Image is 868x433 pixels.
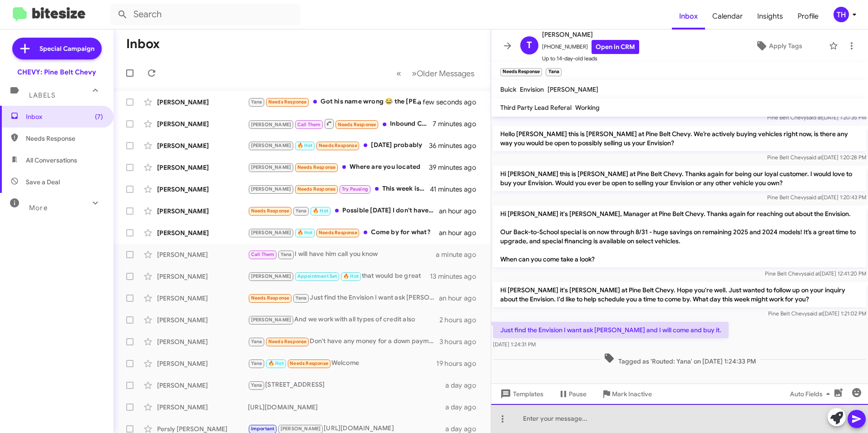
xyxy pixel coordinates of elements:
[807,310,823,317] span: said at
[445,381,483,390] div: a day ago
[806,194,822,201] span: said at
[436,359,483,368] div: 19 hours ago
[157,207,248,216] div: [PERSON_NAME]
[248,271,430,281] div: that would be great
[806,114,822,121] span: said at
[491,386,551,402] button: Templates
[268,99,307,105] span: Needs Response
[157,98,248,107] div: [PERSON_NAME]
[26,134,103,143] span: Needs Response
[594,386,659,402] button: Mark Inactive
[612,386,652,402] span: Mark Inactive
[296,208,307,214] span: Yana
[500,68,542,76] small: Needs Response
[542,54,639,63] span: Up to 14-day-old leads
[297,143,313,148] span: 🔥 Hot
[430,185,483,194] div: 41 minutes ago
[157,359,248,368] div: [PERSON_NAME]
[248,358,436,369] div: Welcome
[445,403,483,412] div: a day ago
[592,40,639,54] a: Open in CRM
[251,143,291,148] span: [PERSON_NAME]
[251,99,262,105] span: Yana
[498,386,543,402] span: Templates
[157,381,248,390] div: [PERSON_NAME]
[600,353,759,366] span: Tagged as 'Routed: Yana' on [DATE] 1:24:33 PM
[296,295,307,301] span: Yana
[732,38,824,54] button: Apply Tags
[248,293,439,303] div: Just find the Envision I want ask [PERSON_NAME] and I will come and buy it.
[433,119,483,128] div: 7 minutes ago
[157,141,248,150] div: [PERSON_NAME]
[429,98,483,107] div: a few seconds ago
[826,7,858,22] button: TH
[248,206,439,216] div: Possible [DATE] I don't have my work schedule yet but I should have it [DATE]
[248,336,439,347] div: Don't have any money for a down payment and can't have a car note higher than 360.00 a month. Tha...
[157,185,248,194] div: [PERSON_NAME]
[705,3,750,30] span: Calendar
[157,228,248,237] div: [PERSON_NAME]
[251,230,291,236] span: [PERSON_NAME]
[765,270,866,277] span: Pine Belt Chevy [DATE] 12:41:20 PM
[406,64,480,83] button: Next
[833,7,849,22] div: TH
[297,186,336,192] span: Needs Response
[439,207,483,216] div: an hour ago
[26,112,103,121] span: Inbox
[391,64,480,83] nav: Page navigation example
[439,337,483,346] div: 3 hours ago
[126,37,160,51] h1: Inbox
[493,166,866,191] p: Hi [PERSON_NAME] this is [PERSON_NAME] at Pine Belt Chevy. Thanks again for being our loyal custo...
[157,119,248,128] div: [PERSON_NAME]
[439,315,483,325] div: 2 hours ago
[251,382,262,388] span: Yana
[313,208,328,214] span: 🔥 Hot
[769,38,802,54] span: Apply Tags
[281,426,321,432] span: [PERSON_NAME]
[542,29,639,40] span: [PERSON_NAME]
[569,386,587,402] span: Pause
[806,154,822,161] span: said at
[396,68,401,79] span: «
[547,85,598,93] span: [PERSON_NAME]
[248,97,429,107] div: Got his name wrong 😂 the [PERSON_NAME]
[343,273,359,279] span: 🔥 Hot
[297,230,313,236] span: 🔥 Hot
[500,103,572,112] span: Third Party Lead Referal
[12,38,102,59] a: Special Campaign
[297,273,337,279] span: Appointment Set
[429,141,483,150] div: 36 minutes ago
[251,295,290,301] span: Needs Response
[551,386,594,402] button: Pause
[783,386,841,402] button: Auto Fields
[790,3,826,30] a: Profile
[251,360,262,366] span: Yana
[268,339,307,344] span: Needs Response
[575,103,600,112] span: Working
[297,164,336,170] span: Needs Response
[768,310,866,317] span: Pine Belt Chevy [DATE] 1:21:02 PM
[412,68,417,79] span: »
[248,184,430,194] div: This week is not good for me. I will contact you when I'm ready to set something up. Thanks for r...
[767,114,866,121] span: Pine Belt Chevy [DATE] 1:20:35 PM
[342,186,368,192] span: Try Pausing
[439,294,483,303] div: an hour ago
[790,386,833,402] span: Auto Fields
[248,403,445,412] div: [URL][DOMAIN_NAME]
[500,85,516,93] span: Buick
[439,228,483,237] div: an hour ago
[493,322,729,338] p: Just find the Envision I want ask [PERSON_NAME] and I will come and buy it.
[251,426,275,432] span: Important
[157,250,248,259] div: [PERSON_NAME]
[546,68,561,76] small: Yana
[251,122,291,128] span: [PERSON_NAME]
[248,315,439,325] div: And we work with all types of credit also
[750,3,790,30] a: Insights
[251,164,291,170] span: [PERSON_NAME]
[157,163,248,172] div: [PERSON_NAME]
[95,112,103,121] span: (7)
[319,230,357,236] span: Needs Response
[248,380,445,390] div: [STREET_ADDRESS]
[672,3,705,30] a: Inbox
